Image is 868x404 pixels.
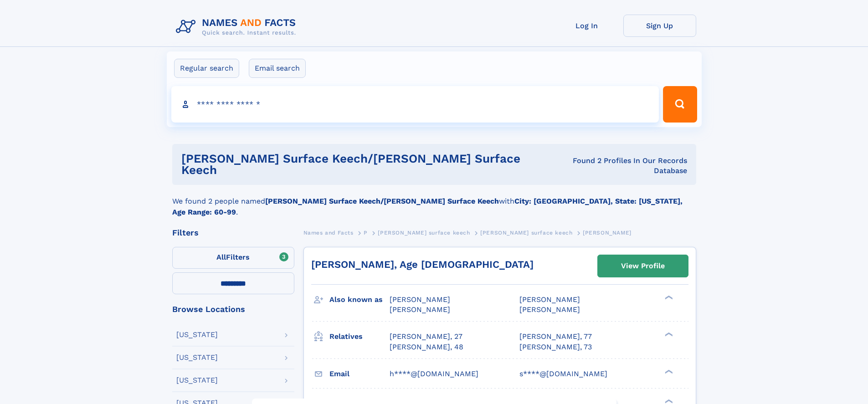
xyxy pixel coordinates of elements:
div: Found 2 Profiles In Our Records Database [543,156,687,176]
h3: Relatives [329,329,390,344]
a: Names and Facts [303,227,354,238]
div: ❯ [663,295,673,301]
img: Logo Names and Facts [172,15,303,39]
a: [PERSON_NAME], 77 [519,332,592,342]
div: [US_STATE] [176,331,218,338]
div: [US_STATE] [176,354,218,361]
a: P [364,227,368,238]
a: [PERSON_NAME], 73 [519,342,592,352]
a: Sign Up [623,15,696,37]
div: Filters [172,229,294,237]
span: [PERSON_NAME] [390,295,450,304]
span: [PERSON_NAME] surface keech [378,230,470,236]
button: Search Button [663,86,697,123]
span: [PERSON_NAME] [583,230,632,236]
a: Log In [550,15,623,37]
a: [PERSON_NAME], 48 [390,342,463,352]
span: [PERSON_NAME] [390,305,450,314]
div: We found 2 people named with . [172,185,696,218]
label: Regular search [174,59,239,78]
div: View Profile [621,256,665,276]
label: Email search [249,59,306,78]
h3: Email [329,366,390,382]
div: Browse Locations [172,305,294,313]
label: Filters [172,247,294,269]
a: View Profile [598,255,688,277]
h3: Also known as [329,292,390,307]
a: [PERSON_NAME], 27 [390,332,462,342]
b: [PERSON_NAME] Surface Keech/[PERSON_NAME] Surface Keech [265,197,499,205]
span: All [216,253,226,261]
span: [PERSON_NAME] [519,305,580,314]
b: City: [GEOGRAPHIC_DATA], State: [US_STATE], Age Range: 60-99 [172,197,683,216]
span: P [364,230,368,236]
span: [PERSON_NAME] surface keech [480,230,572,236]
a: [PERSON_NAME], Age [DEMOGRAPHIC_DATA] [311,259,534,270]
input: search input [171,86,659,123]
h1: [PERSON_NAME] surface keech/[PERSON_NAME] surface keech [181,153,544,176]
div: ❯ [663,332,673,338]
span: [PERSON_NAME] [519,295,580,304]
a: [PERSON_NAME] surface keech [378,227,470,238]
div: [US_STATE] [176,377,218,384]
div: ❯ [663,398,673,404]
a: [PERSON_NAME] surface keech [480,227,572,238]
div: ❯ [663,368,673,374]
